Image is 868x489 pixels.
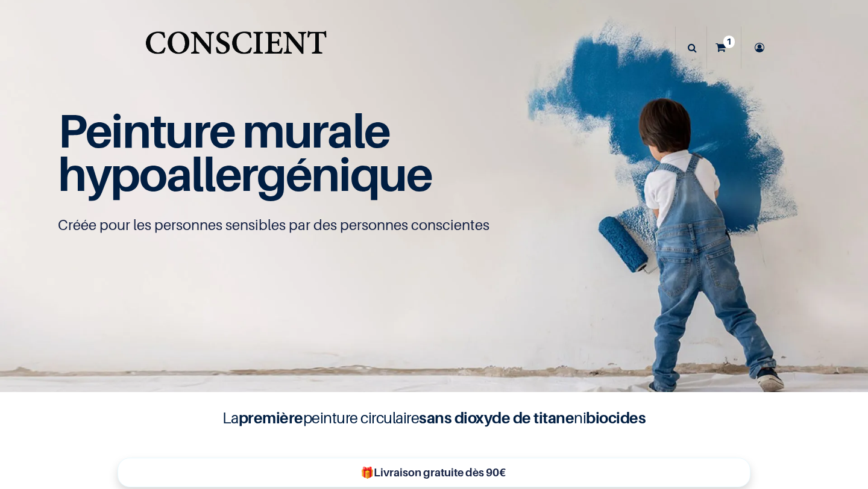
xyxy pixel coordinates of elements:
img: Conscient [143,24,329,72]
b: sans dioxyde de titane [419,408,574,427]
h4: La peinture circulaire ni [193,406,675,429]
sup: 1 [723,36,735,48]
b: première [239,408,303,427]
a: Logo of Conscient [143,24,329,72]
span: hypoallergénique [58,146,432,202]
span: Peinture murale [58,102,390,158]
a: 1 [707,26,741,69]
p: Créée pour les personnes sensibles par des personnes conscientes [58,216,810,235]
b: 🎁Livraison gratuite dès 90€ [360,466,506,479]
b: biocides [586,408,646,427]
